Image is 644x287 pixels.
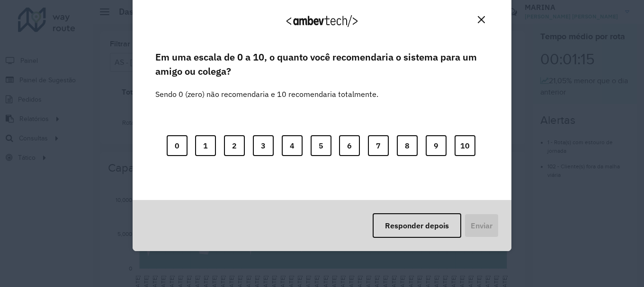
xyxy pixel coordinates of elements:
button: 6 [339,135,360,156]
button: 0 [167,135,188,156]
button: Responder depois [373,213,461,238]
button: 9 [426,135,447,156]
img: Logo Ambevtech [286,15,358,27]
button: 4 [282,135,303,156]
button: Close [474,12,489,27]
label: Sendo 0 (zero) não recomendaria e 10 recomendaria totalmente. [155,77,378,100]
label: Em uma escala de 0 a 10, o quanto você recomendaria o sistema para um amigo ou colega? [155,50,489,79]
img: Close [478,16,485,23]
button: 2 [224,135,245,156]
button: 5 [311,135,331,156]
button: 8 [397,135,418,156]
button: 3 [253,135,274,156]
button: 1 [195,135,216,156]
button: 10 [455,135,475,156]
button: 7 [368,135,389,156]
